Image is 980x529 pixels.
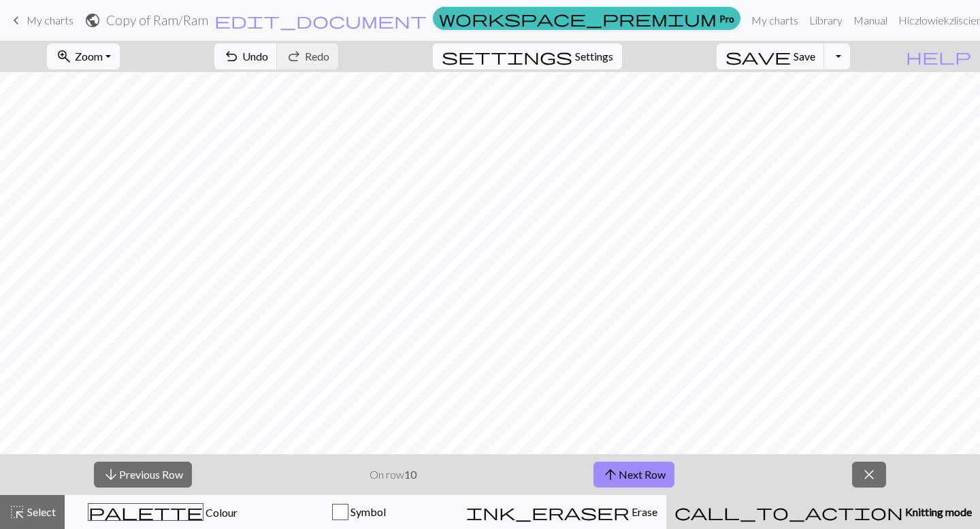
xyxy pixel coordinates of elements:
[214,44,278,69] button: Undo
[746,7,804,34] a: My charts
[106,12,208,28] h2: Copy of Ram / Ram
[433,44,622,69] button: SettingsSettings
[65,495,261,529] button: Colour
[593,462,674,488] button: Next Row
[370,466,416,483] p: On row
[861,465,877,484] span: close
[242,50,268,63] span: Undo
[94,462,192,488] button: Previous Row
[214,11,427,30] span: edit_document
[348,505,386,518] span: Symbol
[9,502,25,522] span: highlight_alt
[602,465,619,484] span: arrow_upward
[442,48,572,65] i: Settings
[674,502,903,522] span: call_to_action
[630,505,657,518] span: Erase
[88,502,203,522] span: palette
[442,47,572,66] span: settings
[84,11,101,30] span: public
[725,47,791,66] span: save
[466,502,630,522] span: ink_eraser
[223,47,240,66] span: undo
[203,506,238,519] span: Colour
[794,50,815,63] span: Save
[906,47,971,66] span: help
[8,9,73,32] a: My charts
[25,505,56,518] span: Select
[848,7,893,34] a: Manual
[75,50,103,63] span: Zoom
[666,495,980,529] button: Knitting mode
[47,44,120,69] button: Zoom
[903,505,972,518] span: Knitting mode
[56,47,72,66] span: zoom_in
[261,495,458,529] button: Symbol
[433,7,740,30] a: Pro
[457,495,666,529] button: Erase
[575,48,613,65] span: Settings
[103,465,119,484] span: arrow_downward
[27,14,73,27] span: My charts
[717,44,825,69] button: Save
[8,11,24,30] span: keyboard_arrow_left
[804,7,848,34] a: Library
[439,9,717,28] span: workspace_premium
[404,468,416,481] strong: 10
